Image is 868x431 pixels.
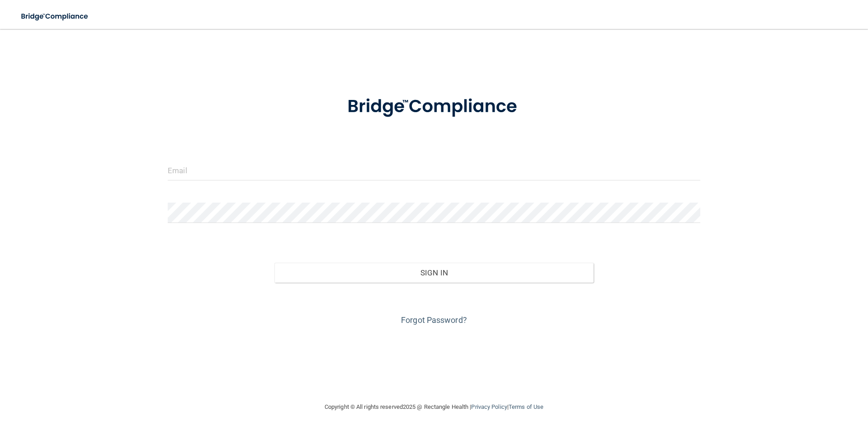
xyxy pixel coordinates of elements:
[329,83,539,130] img: bridge_compliance_login_screen.278c3ca4.svg
[14,7,97,26] img: bridge_compliance_login_screen.278c3ca4.svg
[269,393,599,422] div: Copyright © All rights reserved 2025 @ Rectangle Health | |
[168,160,700,180] input: Email
[401,315,467,325] a: Forgot Password?
[509,403,543,410] a: Terms of Use
[274,263,594,283] button: Sign In
[471,403,507,410] a: Privacy Policy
